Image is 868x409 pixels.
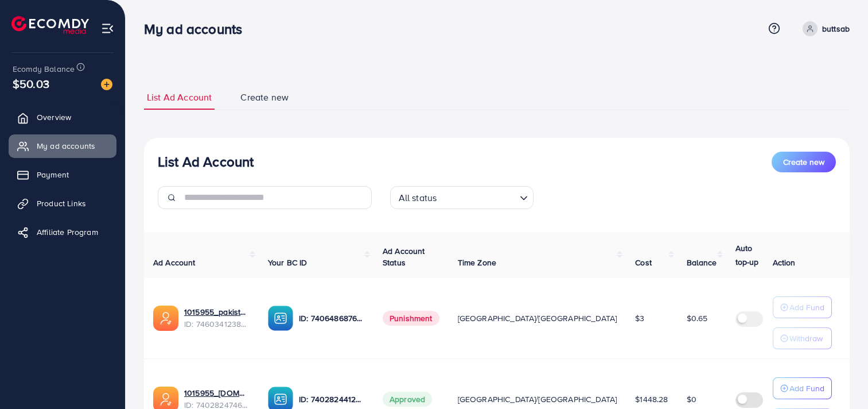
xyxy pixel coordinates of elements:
[773,296,832,318] button: Add Fund
[144,21,251,37] h3: My ad accounts
[240,91,289,104] span: Create new
[153,257,196,268] span: Ad Account
[158,153,254,170] h3: List Ad Account
[184,387,250,399] a: 1015955_[DOMAIN_NAME]_1723604466394
[773,257,796,268] span: Action
[37,169,69,180] span: Payment
[101,79,112,90] img: image
[9,192,116,215] a: Product Links
[13,75,49,92] span: $50.03
[396,190,439,206] span: All status
[147,91,212,104] span: List Ad Account
[822,22,850,36] p: buttsab
[635,312,644,324] span: $3
[687,393,696,405] span: $0
[11,16,89,34] img: logo
[383,392,432,407] span: Approved
[635,257,652,268] span: Cost
[458,312,617,324] span: [GEOGRAPHIC_DATA]/[GEOGRAPHIC_DATA]
[773,377,832,399] button: Add Fund
[458,393,617,405] span: [GEOGRAPHIC_DATA]/[GEOGRAPHIC_DATA]
[783,156,824,168] span: Create new
[268,306,293,331] img: ic-ba-acc.ded83a64.svg
[9,221,116,244] a: Affiliate Program
[153,306,178,331] img: ic-ads-acc.e4c84228.svg
[184,306,250,318] a: 1015955_pakistan_1736996056634
[101,22,114,35] img: menu
[9,163,116,186] a: Payment
[458,257,496,268] span: Time Zone
[789,300,824,314] p: Add Fund
[772,152,836,172] button: Create new
[9,106,116,129] a: Overview
[789,331,823,345] p: Withdraw
[390,186,534,209] div: Search for option
[37,226,98,238] span: Affiliate Program
[37,140,95,152] span: My ad accounts
[13,63,75,75] span: Ecomdy Balance
[773,327,832,349] button: Withdraw
[37,111,71,123] span: Overview
[9,134,116,157] a: My ad accounts
[440,187,515,206] input: Search for option
[819,357,859,400] iframe: Chat
[299,311,364,325] p: ID: 7406486876917432336
[687,257,717,268] span: Balance
[383,311,439,326] span: Punishment
[37,198,86,209] span: Product Links
[268,257,308,268] span: Your BC ID
[184,306,250,330] div: <span class='underline'>1015955_pakistan_1736996056634</span></br>7460341238940745744
[798,21,850,36] a: buttsab
[383,245,425,268] span: Ad Account Status
[687,312,708,324] span: $0.65
[735,241,769,269] p: Auto top-up
[184,318,250,330] span: ID: 7460341238940745744
[299,392,364,406] p: ID: 7402824412224864257
[635,393,668,405] span: $1448.28
[789,381,824,395] p: Add Fund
